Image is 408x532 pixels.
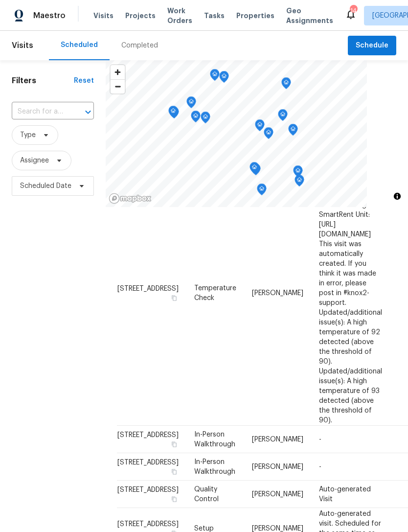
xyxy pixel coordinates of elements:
[252,525,303,532] span: [PERSON_NAME]
[348,36,396,56] button: Schedule
[93,11,113,21] span: Visits
[191,111,201,126] div: Map marker
[319,162,382,423] span: A high temperature of 91 detected (above the threshold of 90). Please investigate. SmartRent Unit...
[293,165,303,181] div: Map marker
[111,79,125,93] button: Zoom out
[210,69,220,84] div: Map marker
[20,130,36,140] span: Type
[252,463,303,470] span: [PERSON_NAME]
[252,491,303,498] span: [PERSON_NAME]
[117,459,179,466] span: [STREET_ADDRESS]
[170,440,179,449] button: Copy Address
[121,41,158,50] div: Completed
[236,11,274,21] span: Properties
[255,119,265,135] div: Map marker
[264,127,273,142] div: Map marker
[288,124,298,139] div: Map marker
[194,525,214,532] span: Setup
[170,495,179,504] button: Copy Address
[167,6,192,25] span: Work Orders
[20,181,71,191] span: Scheduled Date
[111,80,125,93] span: Zoom out
[394,191,400,202] span: Toggle attribution
[170,293,179,302] button: Copy Address
[249,162,259,177] div: Map marker
[201,112,210,127] div: Map marker
[350,6,357,16] div: 14
[204,12,225,19] span: Tasks
[12,104,67,119] input: Search for an address...
[117,486,179,493] span: [STREET_ADDRESS]
[125,11,156,21] span: Projects
[257,184,267,199] div: Map marker
[319,463,321,470] span: -
[356,40,388,52] span: Schedule
[33,11,66,21] span: Maestro
[278,109,288,124] div: Map marker
[281,77,291,93] div: Map marker
[20,156,49,165] span: Assignee
[117,520,179,527] span: [STREET_ADDRESS]
[194,459,235,475] span: In-Person Walkthrough
[111,65,125,79] button: Zoom in
[252,289,303,296] span: [PERSON_NAME]
[194,431,235,448] span: In-Person Walkthrough
[109,193,152,204] a: Mapbox homepage
[194,284,236,301] span: Temperature Check
[74,76,94,86] div: Reset
[252,436,303,443] span: [PERSON_NAME]
[391,190,403,202] button: Toggle attribution
[219,71,229,86] div: Map marker
[170,467,179,476] button: Copy Address
[186,96,196,112] div: Map marker
[286,6,333,25] span: Geo Assignments
[194,486,219,503] span: Quality Control
[81,105,95,119] button: Open
[319,436,321,443] span: -
[168,106,178,121] div: Map marker
[117,432,179,439] span: [STREET_ADDRESS]
[319,486,371,503] span: Auto-generated Visit
[12,76,74,86] h1: Filters
[295,175,304,190] div: Map marker
[61,40,98,50] div: Scheduled
[12,35,33,56] span: Visits
[117,285,179,292] span: [STREET_ADDRESS]
[106,60,367,207] canvas: Map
